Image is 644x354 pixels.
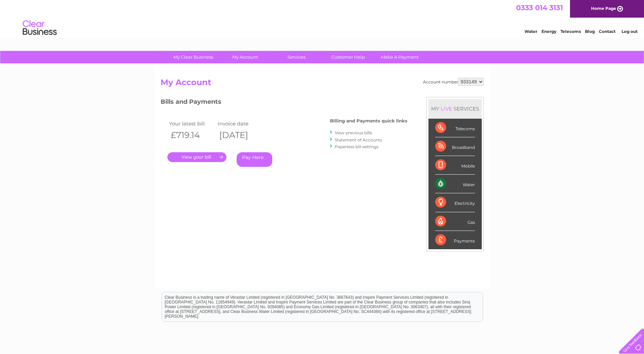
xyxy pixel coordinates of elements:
[372,51,428,63] a: Make A Payment
[435,119,475,137] div: Telecoms
[216,119,265,128] td: Invoice date
[216,128,265,142] th: [DATE]
[516,3,563,12] a: 0333 014 3131
[423,78,484,86] div: Account number
[335,144,379,149] a: Paperless bill settings
[435,212,475,231] div: Gas
[560,29,581,34] a: Telecoms
[622,29,638,34] a: Log out
[320,51,376,63] a: Customer Help
[585,29,595,34] a: Blog
[335,137,382,142] a: Statement of Accounts
[435,231,475,249] div: Payments
[428,99,482,118] div: MY SERVICES
[335,130,372,135] a: View previous bills
[161,97,407,109] h3: Bills and Payments
[167,119,216,128] td: Your latest bill
[435,156,475,175] div: Mobile
[435,175,475,193] div: Water
[269,51,325,63] a: Services
[525,29,537,34] a: Water
[237,152,272,167] a: Pay Here
[599,29,615,34] a: Contact
[330,118,407,123] h4: Billing and Payments quick links
[435,137,475,156] div: Broadband
[439,105,454,112] div: LIVE
[435,193,475,212] div: Electricity
[22,18,57,38] img: logo.png
[541,29,556,34] a: Energy
[161,78,484,91] h2: My Account
[217,51,273,63] a: My Account
[165,51,221,63] a: My Clear Business
[167,128,216,142] th: £719.14
[162,4,483,33] div: Clear Business is a trading name of Verastar Limited (registered in [GEOGRAPHIC_DATA] No. 3667643...
[167,152,226,162] a: .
